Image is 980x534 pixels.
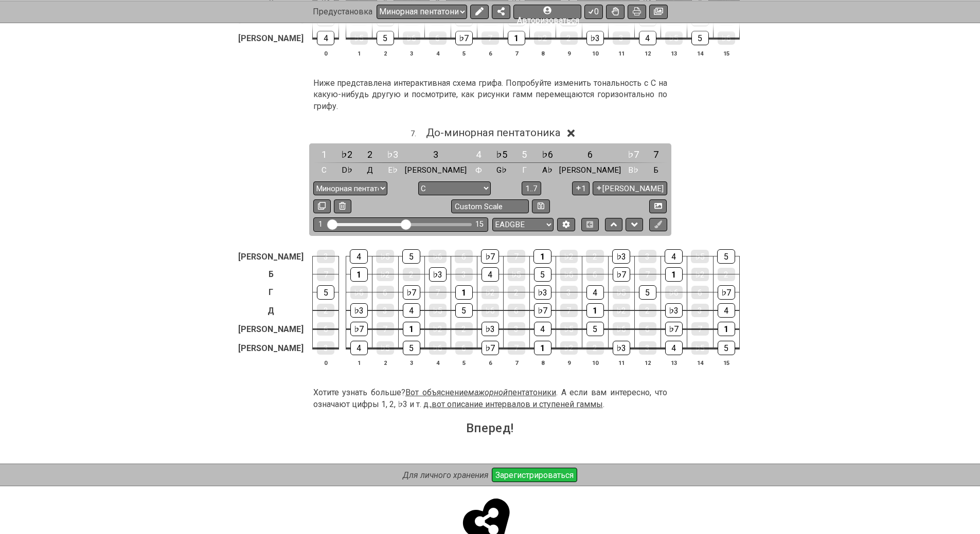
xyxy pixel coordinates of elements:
font: 4 [436,360,439,366]
font: 2 [514,288,519,298]
font: ♭2 [433,324,442,334]
font: 3 [383,306,387,316]
font: 1 [409,324,414,334]
font: 1 [540,343,545,353]
font: ♭6 [433,343,442,353]
div: переключить градус шкалы [622,148,644,161]
font: 1 [358,360,361,366]
font: 7 [515,50,518,57]
font: 9 [567,360,571,366]
div: переключить градус шкалы [468,148,489,161]
font: Б [269,270,274,280]
font: 6 [645,324,650,334]
font: 1 [724,324,728,334]
font: ♭6 [616,324,626,334]
font: ♭3 [485,324,495,334]
font: 2 [461,324,466,334]
font: Г [269,288,273,298]
font: 2 [324,306,328,316]
button: Сохраните масштаб, определенный пользователем [532,199,549,213]
font: 5 [593,324,597,334]
font: [PERSON_NAME] [238,324,304,334]
font: ♭6 [485,306,495,316]
font: 1 [540,252,545,262]
div: переключить класс питча [559,163,621,177]
font: . [415,130,416,138]
div: переключить градус шкалы [513,148,535,161]
font: 8 [541,360,544,366]
button: Сначала нажмите «Изменить предустановку», чтобы включить редактирование маркера. [649,218,667,232]
font: ♭7 [669,324,679,334]
font: ♭2 [538,33,547,43]
font: ♭7 [538,306,547,316]
font: 5 [462,50,466,57]
div: переключить класс питча [622,163,644,177]
font: 7 [698,324,702,334]
font: 1 [358,50,361,57]
font: [PERSON_NAME] [238,343,304,353]
font: Авторизоваться [517,15,579,25]
font: 7 [435,288,440,298]
button: Поделиться предустановкой [492,4,510,19]
font: До [426,126,440,139]
font: ♭7 [406,288,416,298]
button: Авторизоваться [513,4,581,19]
font: 5 [462,360,466,366]
font: 4 [724,306,728,316]
font: ♭7 [721,288,731,298]
font: Б [653,165,658,175]
font: 3 [698,306,702,316]
font: . [603,399,604,409]
font: 3 [324,252,328,262]
select: Шкала [313,181,387,195]
font: 5 [724,343,728,353]
font: 3 [433,149,438,160]
font: 1 [461,288,466,298]
font: 5 [324,288,328,298]
font: 6 [461,252,466,262]
font: 7 [515,360,518,366]
font: 5 [522,149,527,160]
font: 3 [324,343,328,353]
font: 12 [645,360,651,366]
font: Д [268,306,274,316]
font: 2 [566,33,571,43]
div: переключить класс питча [513,163,535,177]
font: ♭6 [669,288,679,298]
font: 10 [592,50,598,57]
font: Ф [475,165,482,175]
font: 1 [593,306,597,316]
font: 0 [324,360,327,366]
font: 6 [587,149,593,160]
button: Двигаться вниз [626,218,643,232]
font: 5 [645,288,650,298]
font: 3 [410,360,413,366]
font: 0 [594,7,599,16]
font: ♭5 [380,252,390,262]
font: 3 [566,288,571,298]
select: Предустановка [377,4,467,19]
font: 7 [411,130,415,138]
font: ♭2 [380,270,390,280]
font: 4 [324,33,328,43]
font: 3 [645,252,650,262]
font: ♭7 [354,324,364,334]
font: 13 [671,50,677,57]
font: - [440,126,444,139]
button: Создать изображение [649,4,668,19]
font: ♭3 [433,270,442,280]
font: ♭3 [590,33,600,43]
font: 6 [698,288,702,298]
font: 1 [514,33,519,43]
font: 2 [645,306,650,316]
font: Д [367,165,373,175]
font: 1 [357,270,361,280]
font: 5 [540,270,545,280]
font: ♭7 [485,252,495,262]
font: ♭7 [459,33,469,43]
font: 10 [592,360,598,366]
font: 7 [383,324,387,334]
font: пентатоники [508,388,556,397]
font: ♭6 [721,33,731,43]
font: 7 [645,270,650,280]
